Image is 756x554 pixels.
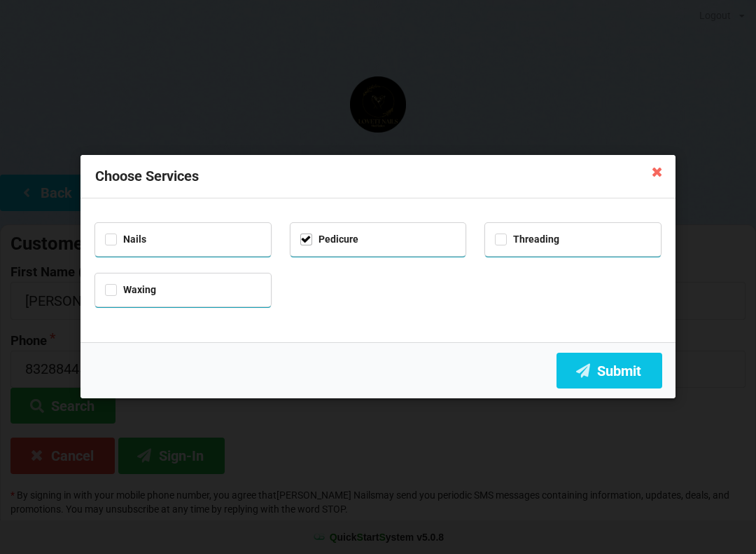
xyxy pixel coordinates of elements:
label: Waxing [105,284,156,296]
label: Pedicure [300,234,358,245]
label: Threading [495,234,559,245]
button: Submit [556,353,662,389]
label: Nails [105,234,146,245]
div: Choose Services [80,155,675,198]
